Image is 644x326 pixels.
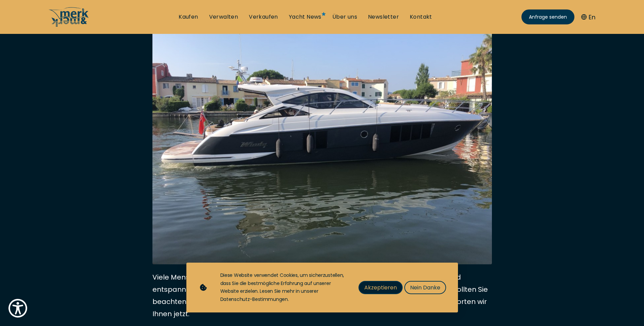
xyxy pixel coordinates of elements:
p: Viele Menschen genießen es sehr, ihre Freizeit auf dem Wasser zu verbringen. Luxuriös und entspan... [152,271,492,320]
a: Anfrage senden [521,9,574,24]
button: Nein Danke [404,281,446,294]
a: Newsletter [368,13,399,21]
div: Diese Website verwendet Cookies, um sicherzustellen, dass Sie die bestmögliche Erfahrung auf unse... [220,271,345,304]
img: 15 m Yacht: Hero [152,10,492,264]
button: Show Accessibility Preferences [7,297,29,319]
span: Anfrage senden [529,14,567,21]
a: Über uns [332,13,357,21]
button: Akzeptieren [358,281,403,294]
a: Datenschutz-Bestimmungen [220,296,288,303]
a: Verkaufen [249,13,278,21]
span: Akzeptieren [364,283,397,292]
button: En [581,13,595,22]
a: Verwalten [209,13,238,21]
a: Kontakt [410,13,432,21]
span: Nein Danke [410,283,440,292]
a: Kaufen [179,13,198,21]
a: Yacht News [289,13,321,21]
